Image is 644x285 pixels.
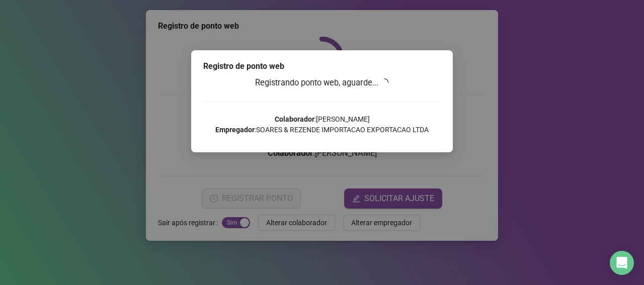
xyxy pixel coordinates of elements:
[203,114,441,135] p: : [PERSON_NAME] : SOARES & REZENDE IMPORTACAO EXPORTACAO LTDA
[203,60,441,72] div: Registro de ponto web
[380,78,388,86] span: loading
[610,251,634,275] div: Open Intercom Messenger
[275,115,314,123] strong: Colaborador
[203,76,441,89] h3: Registrando ponto web, aguarde...
[215,126,255,134] strong: Empregador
